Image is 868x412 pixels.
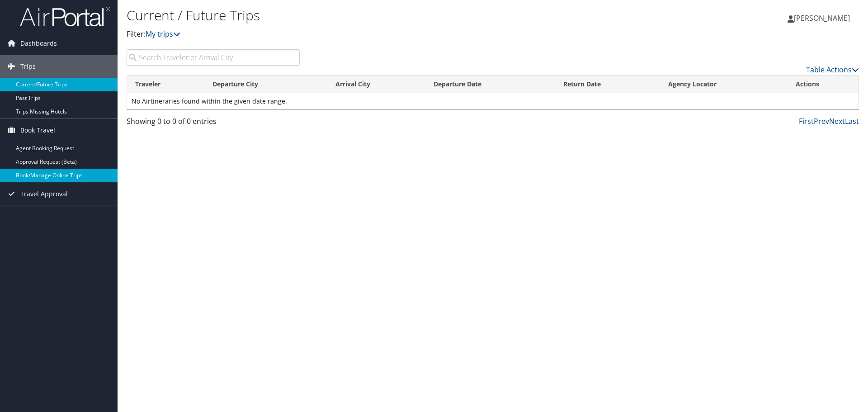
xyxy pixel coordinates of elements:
[146,29,180,39] a: My trips
[814,116,829,126] a: Prev
[20,183,68,205] span: Travel Approval
[127,76,204,93] th: Traveler: activate to sort column ascending
[127,116,300,131] div: Showing 0 to 0 of 0 entries
[20,32,57,55] span: Dashboards
[806,65,859,75] a: Table Actions
[20,55,36,78] span: Trips
[127,28,615,40] p: Filter:
[794,13,850,23] span: [PERSON_NAME]
[660,76,788,93] th: Agency Locator: activate to sort column ascending
[127,6,615,25] h1: Current / Future Trips
[788,76,859,93] th: Actions
[788,5,859,32] a: [PERSON_NAME]
[327,76,425,93] th: Arrival City: activate to sort column ascending
[204,76,327,93] th: Departure City: activate to sort column ascending
[20,6,110,27] img: airportal-logo.png
[799,116,814,126] a: First
[127,49,300,66] input: Search Traveler or Arrival City
[127,93,859,109] td: No Airtineraries found within the given date range.
[555,76,660,93] th: Return Date: activate to sort column ascending
[425,76,555,93] th: Departure Date: activate to sort column descending
[20,119,55,142] span: Book Travel
[829,116,845,126] a: Next
[845,116,859,126] a: Last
